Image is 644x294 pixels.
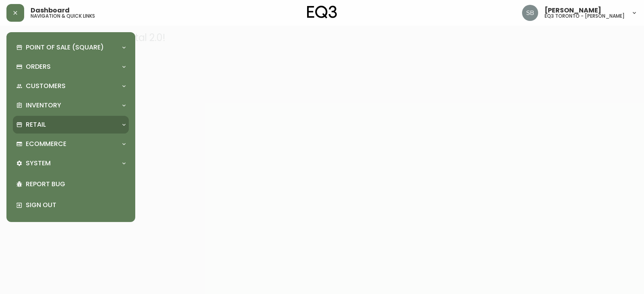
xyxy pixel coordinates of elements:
span: [PERSON_NAME] [545,7,601,14]
p: Orders [26,62,51,71]
p: Point of Sale (Square) [26,43,104,52]
p: System [26,159,51,168]
p: Report Bug [26,180,126,189]
div: Customers [13,77,129,95]
div: Point of Sale (Square) [13,39,129,56]
img: 62e4f14275e5c688c761ab51c449f16a [522,5,538,21]
h5: eq3 toronto - [PERSON_NAME] [545,14,625,19]
img: logo [307,6,337,19]
h5: navigation & quick links [31,14,95,19]
div: Report Bug [13,174,129,195]
span: Dashboard [31,7,70,14]
div: System [13,154,129,172]
div: Inventory [13,97,129,114]
div: Sign Out [13,195,129,216]
p: Customers [26,82,66,90]
p: Retail [26,120,46,129]
div: Ecommerce [13,135,129,153]
div: Orders [13,58,129,76]
p: Inventory [26,101,61,110]
div: Retail [13,116,129,134]
p: Sign Out [26,201,126,210]
p: Ecommerce [26,140,66,148]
